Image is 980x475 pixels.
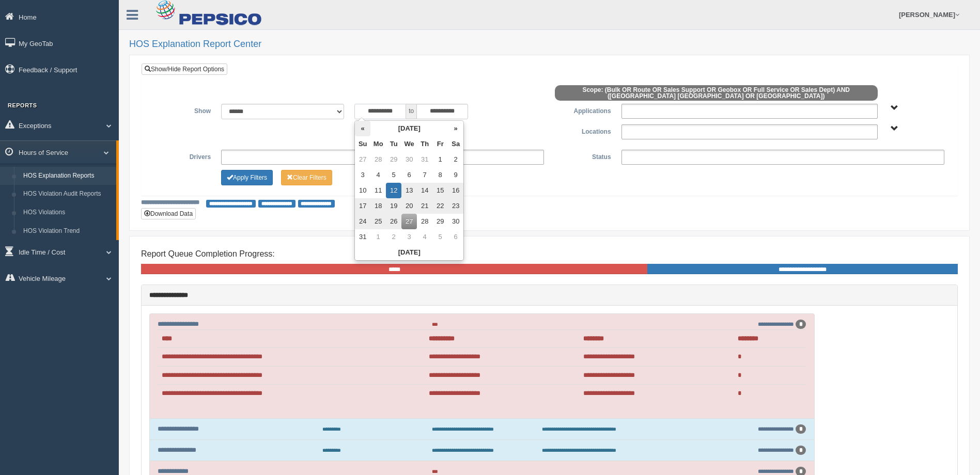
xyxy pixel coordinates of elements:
td: 15 [432,183,448,198]
td: 13 [401,183,417,198]
td: 26 [386,214,401,229]
button: Download Data [141,208,196,219]
td: 1 [432,152,448,167]
label: Drivers [149,150,216,162]
td: 3 [401,229,417,245]
td: 18 [370,198,386,214]
td: 28 [370,152,386,167]
label: Applications [549,104,616,116]
td: 31 [417,152,432,167]
td: 4 [370,167,386,183]
td: 7 [417,167,432,183]
a: HOS Violation Trend [19,222,116,241]
td: 27 [401,214,417,229]
td: 31 [355,229,370,245]
a: HOS Violations [19,203,116,222]
span: to [406,104,416,119]
th: Tu [386,136,401,152]
h2: HOS Explanation Report Center [129,39,970,50]
label: Show [149,104,216,116]
a: Show/Hide Report Options [142,64,227,75]
th: Sa [448,136,463,152]
td: 3 [355,167,370,183]
td: 29 [386,152,401,167]
td: 5 [432,229,448,245]
th: Mo [370,136,386,152]
td: 27 [355,152,370,167]
a: HOS Violation Audit Reports [19,185,116,203]
span: Scope: (Bulk OR Route OR Sales Support OR Geobox OR Full Service OR Sales Dept) AND ([GEOGRAPHIC_... [555,85,878,101]
th: [DATE] [355,245,463,260]
td: 29 [432,214,448,229]
td: 14 [417,183,432,198]
h4: Report Queue Completion Progress: [141,249,958,259]
td: 25 [370,214,386,229]
label: Locations [550,124,616,137]
td: 30 [448,214,463,229]
td: 12 [386,183,401,198]
td: 11 [370,183,386,198]
th: Su [355,136,370,152]
th: [DATE] [370,121,448,136]
td: 6 [448,229,463,245]
td: 4 [417,229,432,245]
button: Change Filter Options [221,170,273,185]
td: 1 [370,229,386,245]
td: 16 [448,183,463,198]
td: 19 [386,198,401,214]
button: Change Filter Options [281,170,332,185]
td: 30 [401,152,417,167]
a: HOS Explanation Reports [19,167,116,185]
td: 2 [448,152,463,167]
th: » [448,121,463,136]
th: « [355,121,370,136]
td: 9 [448,167,463,183]
td: 23 [448,198,463,214]
td: 8 [432,167,448,183]
td: 10 [355,183,370,198]
td: 21 [417,198,432,214]
th: We [401,136,417,152]
td: 28 [417,214,432,229]
label: Status [549,150,616,162]
td: 6 [401,167,417,183]
td: 22 [432,198,448,214]
td: 17 [355,198,370,214]
td: 20 [401,198,417,214]
td: 24 [355,214,370,229]
th: Th [417,136,432,152]
td: 2 [386,229,401,245]
td: 5 [386,167,401,183]
th: Fr [432,136,448,152]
